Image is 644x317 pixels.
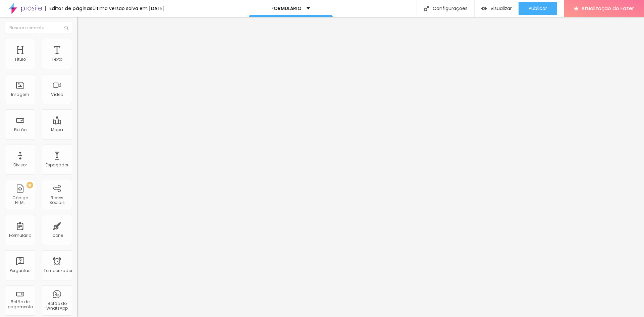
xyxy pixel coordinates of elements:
[46,301,68,311] font: Botão do WhatsApp
[10,268,31,273] font: Perguntas
[5,22,72,34] input: Buscar elemento
[433,5,468,12] font: Configurações
[46,162,68,168] font: Espaçador
[44,268,72,273] font: Temporizador
[529,5,547,12] font: Publicar
[9,232,31,238] font: Formulário
[93,5,165,12] font: Última versão salva em [DATE]
[49,5,93,12] font: Editor de páginas
[424,6,429,11] img: Ícone
[581,5,634,12] font: Atualização do Fazer
[14,127,26,133] font: Botão
[51,232,63,238] font: Ícone
[475,2,519,15] button: Visualizar
[51,92,63,97] font: Vídeo
[8,299,33,309] font: Botão de pagamento
[52,56,62,62] font: Texto
[271,5,302,12] font: FORMULÁRIO
[51,127,63,133] font: Mapa
[77,17,644,317] iframe: Editor
[14,56,26,62] font: Título
[13,162,27,168] font: Divisor
[12,195,28,205] font: Código HTML
[11,92,29,97] font: Imagem
[49,195,65,205] font: Redes Sociais
[481,6,487,11] img: view-1.svg
[490,5,512,12] font: Visualizar
[519,2,557,15] button: Publicar
[64,26,68,30] img: Ícone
